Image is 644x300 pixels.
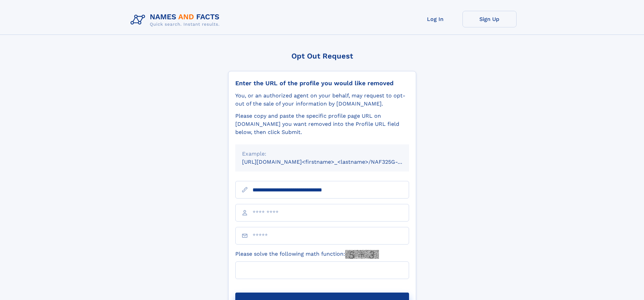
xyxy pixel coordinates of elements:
a: Log In [408,11,462,27]
small: [URL][DOMAIN_NAME]<firstname>_<lastname>/NAF325G-xxxxxxxx [242,159,422,165]
label: Please solve the following math function: [235,250,379,259]
div: Example: [242,150,402,158]
div: Enter the URL of the profile you would like removed [235,79,409,87]
div: Opt Out Request [228,52,416,60]
a: Sign Up [462,11,517,27]
div: Please copy and paste the specific profile page URL on [DOMAIN_NAME] you want removed into the Pr... [235,112,409,136]
div: You, or an authorized agent on your behalf, may request to opt-out of the sale of your informatio... [235,92,409,108]
img: Logo Names and Facts [128,11,225,29]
